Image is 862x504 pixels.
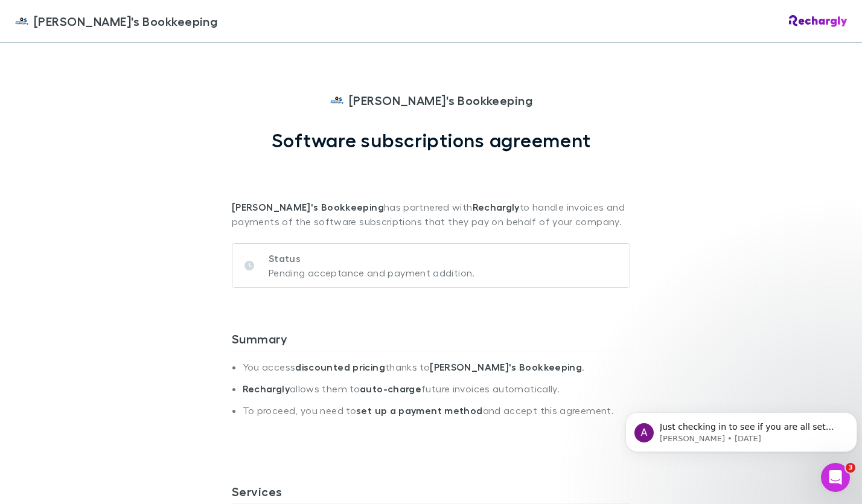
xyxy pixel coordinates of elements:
[243,383,290,395] strong: Rechargly
[430,361,582,373] strong: [PERSON_NAME]'s Bookkeeping
[789,15,848,27] img: Rechargly Logo
[243,383,630,404] li: allows them to future invoices automatically.
[356,404,482,416] strong: set up a payment method
[232,484,630,503] h3: Services
[349,91,532,109] span: [PERSON_NAME]'s Bookkeeping
[821,463,850,492] iframe: Intercom live chat
[232,331,630,351] h3: Summary
[243,361,630,383] li: You access thanks to .
[272,129,591,152] h1: Software subscriptions agreement
[295,361,385,373] strong: discounted pricing
[330,93,344,107] img: Jim's Bookkeeping's Logo
[269,266,475,280] p: Pending acceptance and payment addition.
[473,201,520,213] strong: Rechargly
[360,383,421,395] strong: auto-charge
[846,463,855,473] span: 3
[621,387,862,471] iframe: Intercom notifications message
[243,404,630,426] li: To proceed, you need to and accept this agreement.
[269,251,475,266] p: Status
[14,14,29,28] img: Jim's Bookkeeping's Logo
[232,152,630,229] p: has partnered with to handle invoices and payments of the software subscriptions that they pay on...
[232,201,384,213] strong: [PERSON_NAME]'s Bookkeeping
[34,12,217,30] span: [PERSON_NAME]'s Bookkeeping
